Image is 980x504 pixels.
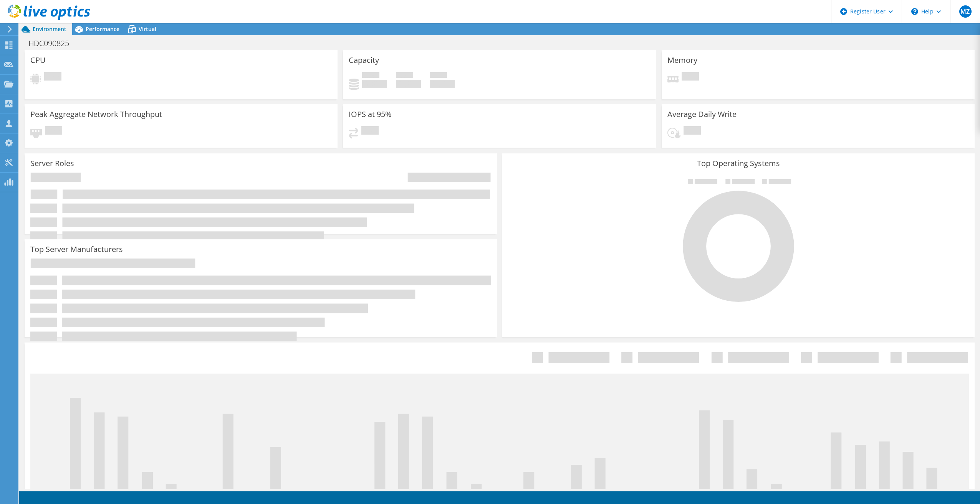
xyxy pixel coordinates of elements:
h3: IOPS at 95% [349,110,392,119]
span: Pending [684,126,701,137]
h4: 0 GiB [362,80,387,88]
span: Pending [45,126,62,137]
span: Pending [682,72,699,82]
span: Environment [33,25,66,33]
span: Free [396,72,413,80]
h3: Server Roles [30,159,74,168]
h3: Top Server Manufacturers [30,245,123,254]
span: Pending [361,126,379,137]
h3: Top Operating Systems [508,159,969,168]
h3: CPU [30,56,46,64]
svg: \n [911,8,918,15]
h4: 0 GiB [396,80,421,88]
span: Pending [44,72,61,82]
span: MZ [959,5,972,18]
span: Used [362,72,379,80]
h3: Average Daily Write [667,110,737,119]
span: Virtual [139,25,156,33]
span: Performance [86,25,119,33]
span: Total [430,72,447,80]
h3: Memory [667,56,697,64]
h4: 0 GiB [430,80,455,88]
h1: HDC090825 [25,39,81,48]
h3: Capacity [349,56,379,64]
h3: Peak Aggregate Network Throughput [30,110,162,119]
